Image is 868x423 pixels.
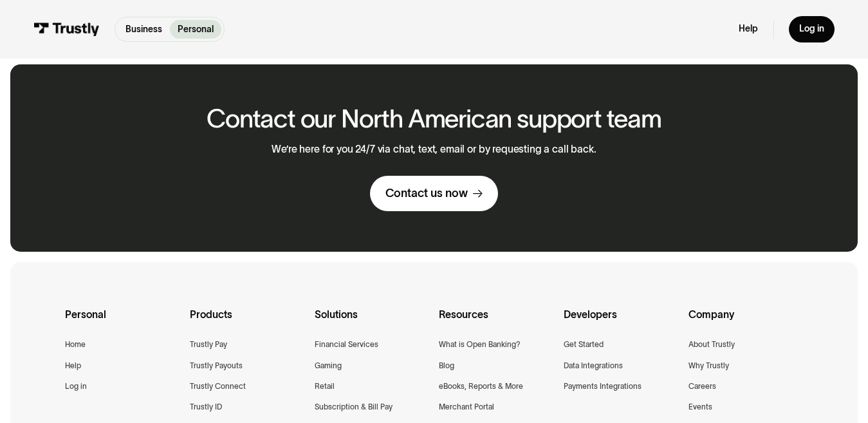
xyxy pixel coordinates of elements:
[439,306,553,338] div: Resources
[385,186,468,201] div: Contact us now
[315,400,392,413] a: Subscription & Bill Pay
[118,20,170,39] a: Business
[190,380,246,393] a: Trustly Connect
[439,338,521,351] a: What is Open Banking?
[564,338,604,351] a: Get Started
[439,400,494,413] a: Merchant Portal
[178,23,214,36] p: Personal
[272,144,596,156] p: We’re here for you 24/7 via chat, text, email or by requesting a call back.
[688,400,712,413] a: Events
[190,400,222,413] a: Trustly ID
[688,338,735,351] a: About Trustly
[190,306,304,338] div: Products
[739,23,758,35] a: Help
[315,380,335,393] a: Retail
[688,306,803,338] div: Company
[370,176,498,211] a: Contact us now
[190,338,227,351] a: Trustly Pay
[439,359,454,372] a: Blog
[125,23,162,36] p: Business
[65,306,180,338] div: Personal
[33,23,100,37] img: Trustly Logo
[564,380,642,393] a: Payments Integrations
[65,338,86,351] a: Home
[564,306,678,338] div: Developers
[315,306,429,338] div: Solutions
[439,380,523,393] a: eBooks, Reports & More
[688,359,729,372] a: Why Trustly
[65,380,87,393] a: Log in
[190,359,243,372] a: Trustly Payouts
[688,380,716,393] a: Careers
[315,359,342,372] a: Gaming
[564,359,623,372] a: Data Integrations
[207,105,661,133] h2: Contact our North American support team
[799,23,824,35] div: Log in
[315,338,378,351] a: Financial Services
[65,359,81,372] a: Help
[170,20,221,39] a: Personal
[789,16,835,43] a: Log in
